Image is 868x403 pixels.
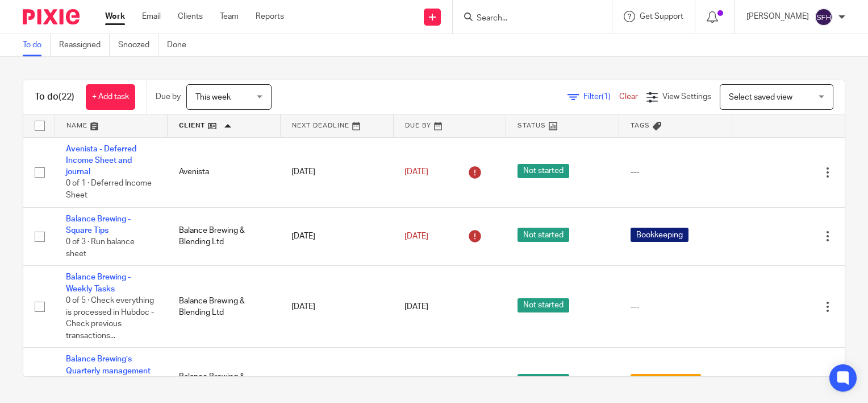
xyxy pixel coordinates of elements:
input: Search [475,14,578,24]
a: To do [23,34,51,56]
span: Monthly Reports [631,374,701,388]
span: Tags [631,122,650,129]
td: [DATE] [280,207,393,266]
a: Done [167,34,195,56]
span: 0 of 1 · Deferred Income Sheet [66,180,152,200]
h1: To do [35,91,74,103]
p: [PERSON_NAME] [746,11,809,22]
td: Avenista [168,137,281,207]
span: [DATE] [404,168,428,176]
span: 0 of 5 · Check everything is processed in Hubdoc - Check previous transactions... [66,297,154,340]
span: Not started [518,374,569,388]
img: Pixie [23,9,80,24]
div: --- [631,166,721,178]
a: Clients [178,11,203,22]
a: Reports [256,11,284,22]
a: Reassigned [59,34,110,56]
a: Email [142,11,161,22]
span: [DATE] [404,232,428,240]
span: Select saved view [729,93,792,101]
td: Balance Brewing & Blending Ltd [168,266,281,348]
img: svg%3E [815,8,833,26]
a: Balance Brewing - Square Tips [66,215,131,235]
a: Balance Brewing’s Quarterly management reports [66,355,151,386]
a: + Add task [86,84,135,110]
td: Balance Brewing & Blending Ltd [168,207,281,266]
span: (22) [59,92,74,101]
span: Bookkeeping [631,228,688,242]
span: Not started [518,164,569,178]
a: Clear [619,93,638,101]
span: 0 of 3 · Run balance sheet [66,238,135,258]
a: Balance Brewing - Weekly Tasks [66,273,131,293]
a: Team [220,11,239,22]
span: (1) [602,93,611,101]
span: Filter [583,93,619,101]
div: --- [631,301,721,312]
span: Get Support [640,13,683,20]
a: Snoozed [118,34,158,56]
a: Work [105,11,125,22]
td: [DATE] [280,266,393,348]
a: Avenista - Deferred Income Sheet and journal [66,145,136,176]
td: [DATE] [280,137,393,207]
span: [DATE] [404,303,428,311]
span: View Settings [662,93,711,101]
span: Not started [518,298,569,312]
span: Not started [518,228,569,242]
span: This week [195,93,231,101]
p: Due by [156,91,181,102]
